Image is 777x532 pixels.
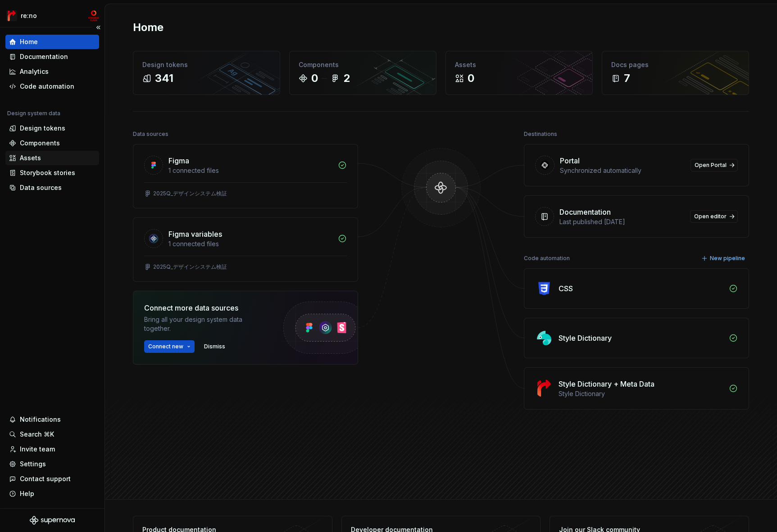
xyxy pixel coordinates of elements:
div: 0 [468,71,474,86]
div: Components [20,139,60,148]
div: 341 [155,71,173,86]
div: Style Dictionary [559,333,612,343]
div: Code automation [20,82,74,91]
div: Search ⌘K [20,430,54,439]
button: Contact support [5,472,99,486]
div: Notifications [20,415,61,424]
div: Assets [20,153,41,162]
div: Last published [DATE] [559,217,685,226]
a: Figma1 connected files2025Q_デザインシステム検証 [133,144,358,208]
div: Figma [168,155,189,166]
div: 2 [343,71,350,86]
button: Dismiss [200,340,229,353]
div: Destinations [524,128,557,140]
div: Design system data [7,110,60,117]
div: Style Dictionary [559,389,723,398]
a: Analytics [5,64,99,79]
span: Connect new [148,343,183,350]
div: Invite team [20,445,55,454]
button: Help [5,487,99,501]
a: Design tokens341 [133,51,280,95]
a: Data sources [5,180,99,195]
a: Open editor [690,210,738,223]
a: Storybook stories [5,166,99,180]
div: 0 [311,71,318,86]
div: 2025Q_デザインシステム検証 [153,190,227,197]
div: 1 connected files [168,239,332,248]
span: Open Portal [695,162,727,169]
div: Assets [455,60,583,69]
div: Settings [20,460,46,469]
a: Docs pages7 [602,51,749,95]
button: re:nomc-develop [2,6,103,25]
span: Open editor [694,213,727,220]
button: Connect new [144,340,195,353]
div: Docs pages [611,60,740,69]
div: Figma variables [168,229,222,239]
a: Open Portal [691,159,738,171]
a: Components [5,136,99,150]
div: Connect more data sources [144,302,266,313]
div: Bring all your design system data together. [144,315,266,333]
img: mc-develop [88,10,99,21]
div: Documentation [20,52,68,61]
div: Portal [560,155,580,166]
a: Invite team [5,442,99,456]
a: Settings [5,457,99,471]
a: Figma variables1 connected files2025Q_デザインシステム検証 [133,217,358,282]
div: Code automation [524,252,570,265]
a: Assets0 [445,51,593,95]
a: Design tokens [5,121,99,135]
div: Data sources [133,128,168,140]
a: Home [5,35,99,49]
div: Documentation [559,207,611,217]
svg: Supernova Logo [30,516,75,525]
h2: Home [133,20,164,35]
div: Components [299,60,427,69]
div: Contact support [20,474,71,483]
div: Design tokens [142,60,271,69]
a: Documentation [5,50,99,64]
a: Code automation [5,79,99,94]
div: Analytics [20,67,49,76]
div: 7 [624,71,630,86]
button: Notifications [5,412,99,427]
div: CSS [559,283,573,294]
div: Storybook stories [20,168,75,177]
a: Components02 [289,51,436,95]
div: re:no [21,11,37,20]
div: 2025Q_デザインシステム検証 [153,263,227,271]
div: Synchronized automatically [560,166,685,175]
div: Help [20,489,34,498]
button: Search ⌘K [5,427,99,442]
button: Collapse sidebar [92,21,105,34]
img: 4ec385d3-6378-425b-8b33-6545918efdc5.png [6,10,17,21]
div: 1 connected files [168,166,332,175]
button: New pipeline [699,252,749,265]
div: Style Dictionary + Meta Data [559,379,654,389]
div: Home [20,37,38,46]
span: New pipeline [710,255,745,262]
div: Design tokens [20,124,65,133]
div: Data sources [20,183,62,192]
a: Assets [5,151,99,165]
span: Dismiss [204,343,225,350]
